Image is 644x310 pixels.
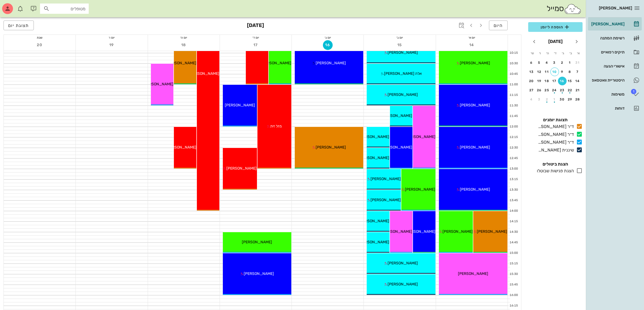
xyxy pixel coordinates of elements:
button: היום [489,21,508,30]
button: 3 [550,58,559,67]
button: 14 [573,77,582,85]
div: 11 [543,70,551,74]
a: תגמשימות [588,88,642,101]
a: אישורי הגעה [588,60,642,73]
button: 27 [527,86,536,95]
button: 24 [550,86,559,95]
button: הוספה ליומן [528,22,583,32]
button: 19 [107,40,117,50]
div: הצגת פגישות שבוטלו [535,168,574,174]
span: [PERSON_NAME] [388,50,418,55]
div: ד״ר [PERSON_NAME] [536,123,574,130]
div: אישורי הגעה [590,64,625,68]
div: 1 [566,61,574,65]
div: יום ב׳ [364,35,435,40]
div: 19 [535,79,544,83]
span: 17 [251,43,261,47]
div: 24 [550,88,559,92]
div: 1 [550,97,559,101]
span: [PERSON_NAME] [388,261,418,265]
div: 11:15 [508,93,519,97]
div: 15:15 [508,261,519,266]
span: [PERSON_NAME] [359,219,389,223]
div: 18 [543,79,551,83]
span: [PERSON_NAME] [442,229,473,234]
span: 20 [35,43,45,47]
span: [PERSON_NAME] [242,240,272,244]
div: 13:45 [508,198,519,203]
button: 3 [535,95,544,104]
button: 18 [179,40,189,50]
th: ו׳ [536,49,543,58]
div: 8 [566,70,574,74]
button: 1 [566,58,574,67]
button: 13 [527,68,536,76]
div: סמייל [547,3,582,15]
th: א׳ [575,49,582,58]
button: 16 [323,40,333,50]
div: 10:45 [508,72,519,76]
button: 20 [527,77,536,85]
span: [PERSON_NAME] [460,61,490,65]
div: שבת [4,35,75,40]
span: [PERSON_NAME] [405,187,435,192]
div: 6 [527,61,536,65]
div: 14:15 [508,219,519,224]
span: [PERSON_NAME] [371,177,401,181]
span: היום [494,23,503,28]
button: 18 [543,77,551,85]
div: 16:00 [508,293,519,298]
button: 23 [558,86,567,95]
div: 15:45 [508,282,519,287]
div: יום ה׳ [148,35,220,40]
button: 9 [558,68,567,76]
button: 4 [527,95,536,104]
button: 10 [550,68,559,76]
span: 14 [467,43,477,47]
span: [PERSON_NAME] [460,103,490,107]
span: תצוגת יום [8,23,29,28]
button: 15 [566,77,574,85]
div: 12:45 [508,156,519,161]
th: ג׳ [560,49,567,58]
div: 5 [535,61,544,65]
div: דוחות [590,106,625,110]
button: 8 [566,68,574,76]
div: יום א׳ [436,35,508,40]
button: 26 [535,86,544,95]
div: 7 [573,70,582,74]
span: [PERSON_NAME] [405,134,435,139]
button: 17 [251,40,261,50]
div: יום ג׳ [292,35,364,40]
div: 11:45 [508,114,519,119]
a: [PERSON_NAME] [588,18,642,31]
span: [PERSON_NAME] [189,71,219,76]
span: [PERSON_NAME] [405,229,435,234]
button: תצוגת יום [4,21,34,30]
div: 4 [543,61,551,65]
div: 22 [566,88,574,92]
span: [PERSON_NAME] [371,198,401,202]
button: 21 [573,86,582,95]
div: 17 [550,79,559,83]
th: ש׳ [529,49,536,58]
div: תיקים רפואיים [590,50,625,54]
div: רשימת המתנה [590,36,625,40]
div: 15:30 [508,272,519,277]
img: SmileCloud logo [564,4,582,14]
button: 12 [535,68,544,76]
span: [PERSON_NAME] [382,229,412,234]
div: 2 [558,61,567,65]
span: [PERSON_NAME] [382,113,412,118]
span: [PERSON_NAME] [458,271,488,276]
div: 12:15 [508,135,519,140]
span: [PERSON_NAME] [477,229,507,234]
span: [PERSON_NAME] [388,282,418,287]
div: 27 [527,88,536,92]
th: ה׳ [544,49,551,58]
div: 15:00 [508,251,519,255]
div: יום ו׳ [76,35,147,40]
button: 25 [543,86,551,95]
a: היסטוריית וואטסאפ [588,74,642,87]
div: 13:30 [508,188,519,192]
